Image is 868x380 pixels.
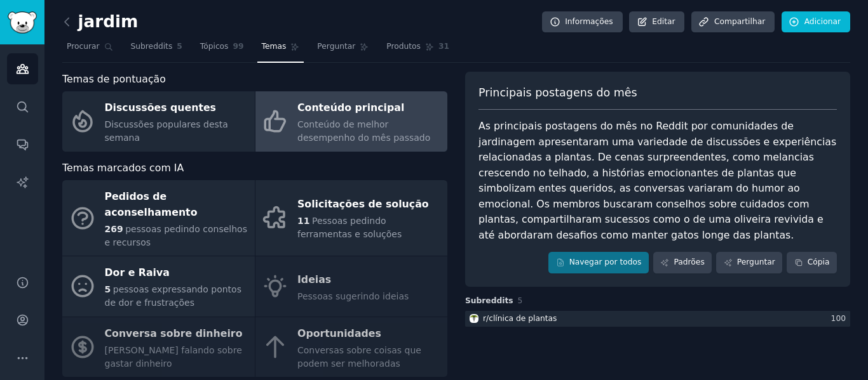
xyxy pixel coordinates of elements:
a: Discussões quentesDiscussões populares desta semana [62,91,255,152]
a: Pedidos de aconselhamento269​​pessoas pedindo conselhos e recursos [62,180,255,256]
font: Compartilhar [714,17,765,26]
font: clínica de plantas [489,314,557,323]
font: 99 [233,42,244,51]
font: Informações [565,17,613,26]
font: Perguntar [317,42,355,51]
font: Discussões quentes [105,102,216,114]
button: Cópia [787,252,837,273]
a: Subreddits5 [126,37,187,63]
font: Procurar [67,42,100,51]
font: pessoas expressando pontos de dor e frustrações [105,284,241,308]
a: Informações [542,11,623,33]
font: Padrões [674,258,704,266]
font: Pedidos de aconselhamento [105,190,198,218]
font: Subreddits [131,42,173,51]
a: Compartilhar [691,11,775,33]
font: Principais postagens do mês [478,86,637,99]
font: 31 [438,42,449,51]
font: Subreddits [465,296,513,305]
a: Temas [257,37,304,63]
font: Navegar por todos [569,258,642,266]
font: Temas de pontuação [62,73,166,85]
a: Dor e Raiva5pessoas expressando pontos de dor e frustrações [62,256,255,317]
a: Solicitações de solução11Pessoas pedindo ferramentas e soluções [255,180,448,256]
font: Temas [262,42,287,51]
font: Solicitações de solução [297,198,429,210]
font: As principais postagens do mês no Reddit por comunidades de jardinagem apresentaram uma variedade... [478,120,839,241]
font: Perguntar [737,258,775,266]
a: Padrões [653,252,712,273]
font: Editar [652,17,675,26]
font: Conteúdo principal [297,102,404,114]
font: 269 [105,224,123,234]
a: Adicionar [782,11,850,33]
font: 5 [177,42,182,51]
a: Procurar [62,37,118,63]
font: Produtos [386,42,421,51]
a: Navegar por todos [548,252,649,273]
img: clínica de plantas [470,314,478,323]
a: Perguntar [313,37,373,63]
font: Temas marcados com IA [62,162,184,174]
font: Conteúdo de melhor desempenho do mês passado [297,119,430,143]
a: Editar [629,11,684,33]
font: r/ [483,314,489,323]
a: Conteúdo principalConteúdo de melhor desempenho do mês passado [255,91,448,152]
font: Tópicos [200,42,229,51]
font: ​​pessoas pedindo conselhos e recursos [105,224,247,247]
font: jardim [78,12,139,31]
font: Cópia [808,258,830,266]
img: Logotipo do GummySearch [8,11,37,34]
a: Tópicos99 [196,37,248,63]
font: Pessoas pedindo ferramentas e soluções [297,216,402,239]
font: Adicionar [804,17,841,26]
a: clínica de plantasr/clínica de plantas100 [465,311,850,327]
font: 11 [297,216,309,226]
font: Dor e Raiva [105,266,170,278]
font: Discussões populares desta semana [105,119,228,143]
font: 5 [518,296,523,305]
font: 5 [105,284,111,294]
a: Perguntar [716,252,782,273]
a: Produtos31 [382,37,454,63]
font: 100 [831,314,846,323]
